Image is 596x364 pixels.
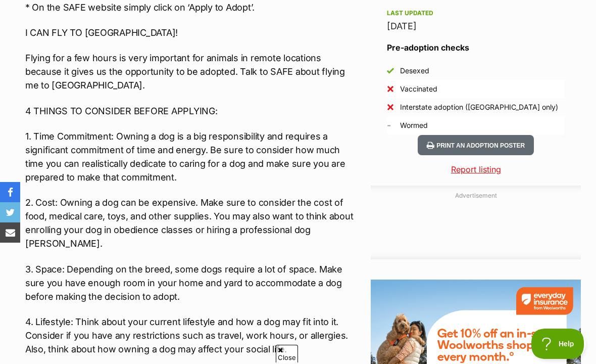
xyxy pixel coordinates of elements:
a: Report listing [371,163,581,175]
span: Close [276,345,298,362]
div: Vaccinated [400,84,437,94]
div: Wormed [400,120,428,130]
img: No [387,104,394,111]
p: 1. Time Commitment: Owning a dog is a big responsibility and requires a significant commitment of... [25,129,355,184]
button: Print an adoption poster [418,135,534,156]
p: 3. Space: Depending on the breed, some dogs require a lot of space. Make sure you have enough roo... [25,262,355,303]
div: Interstate adoption ([GEOGRAPHIC_DATA] only) [400,102,558,112]
div: Last updated [387,9,565,17]
p: 2. Cost: Owning a dog can be expensive. Make sure to consider the cost of food, medical care, toy... [25,196,355,250]
p: 4. Lifestyle: Think about your current lifestyle and how a dog may fit into it. Consider if you h... [25,315,355,356]
p: I CAN FLY TO [GEOGRAPHIC_DATA]! [25,26,355,39]
h3: Pre-adoption checks [387,41,565,54]
span: Unknown [387,120,391,131]
div: [DATE] [387,19,565,33]
p: Flying for a few hours is very important for animals in remote locations because it gives us the ... [25,51,355,92]
iframe: Help Scout Beacon - Open [531,329,586,359]
div: Desexed [400,66,429,76]
p: 4 THINGS TO CONSIDER BEFORE APPLYING: [25,104,355,118]
img: No [387,85,394,93]
div: Advertisement [371,186,581,259]
img: Yes [387,67,394,74]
